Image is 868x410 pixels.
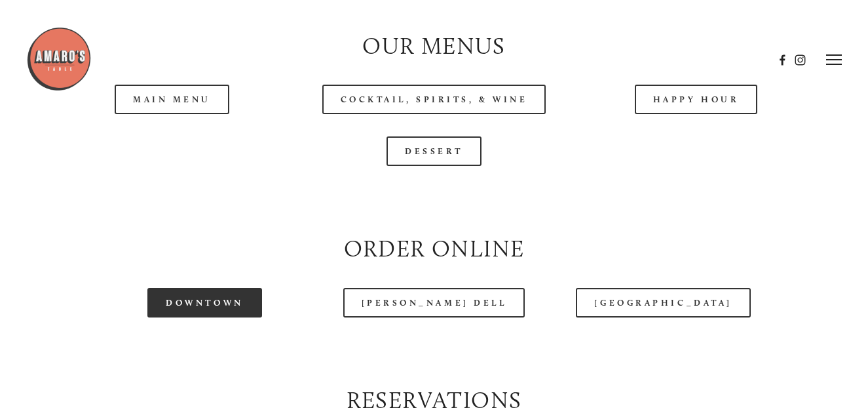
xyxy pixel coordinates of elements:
[576,288,750,318] a: [GEOGRAPHIC_DATA]
[147,288,261,318] a: Downtown
[387,136,481,166] a: Dessert
[343,288,525,318] a: [PERSON_NAME] Dell
[52,233,816,265] h2: Order Online
[26,26,92,92] img: Amaro's Table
